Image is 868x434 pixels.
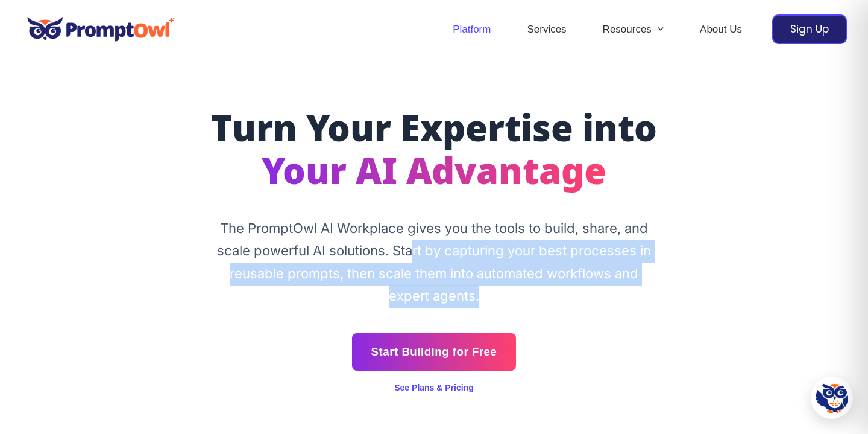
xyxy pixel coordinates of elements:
a: Platform [435,8,509,51]
p: The PromptOwl AI Workplace gives you the tools to build, share, and scale powerful AI solutions. ... [208,217,660,308]
h1: Turn Your Expertise into [107,110,761,197]
a: ResourcesMenu Toggle [585,8,682,51]
span: Menu Toggle [652,8,664,51]
a: About Us [682,8,760,51]
img: promptowl.ai logo [21,8,181,50]
span: Your AI Advantage [262,151,606,198]
a: Services [509,8,584,51]
a: See Plans & Pricing [394,383,474,392]
a: Start Building for Free [352,333,517,371]
nav: Site Navigation: Header [435,8,760,51]
img: Hootie - PromptOwl AI Assistant [816,381,848,414]
a: Sign Up [772,14,847,44]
